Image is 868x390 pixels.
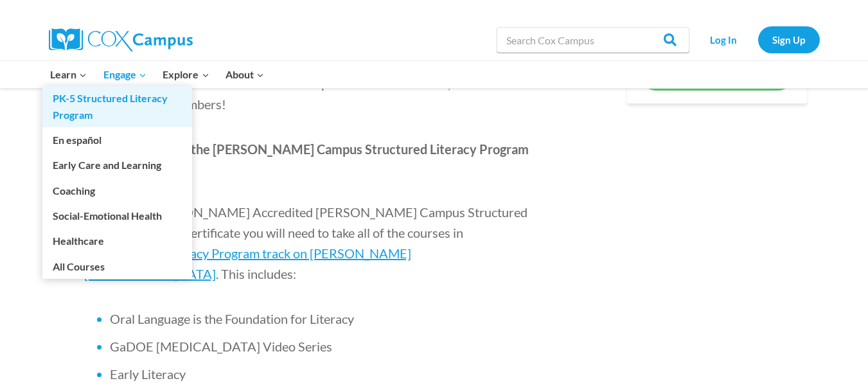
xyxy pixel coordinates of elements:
[110,311,354,326] span: Oral Language is the Foundation for Literacy
[42,153,192,177] a: Early Care and Learning
[49,28,193,51] img: Cox Campus
[42,204,192,228] a: Social-Emotional Health
[155,61,218,88] button: Child menu of Explore
[110,366,186,382] span: Early Literacy
[217,61,272,88] button: Child menu of About
[42,61,272,88] nav: Primary Navigation
[84,204,527,261] span: To earn the [PERSON_NAME] Accredited [PERSON_NAME] Campus Structured Literacy Program Certificate...
[42,86,192,127] a: PK-5 Structured Literacy Program
[758,26,820,53] a: Sign Up
[696,26,820,53] nav: Secondary Navigation
[42,254,192,278] a: All Courses
[110,339,332,354] span: GaDOE [MEDICAL_DATA] Video Series
[42,178,192,202] a: Coaching
[42,61,96,88] button: Child menu of Learn
[42,128,192,152] a: En español
[110,141,529,175] span: How do I earn the [PERSON_NAME] Campus Structured Literacy Program certificate?
[216,266,296,281] span: . This includes:
[84,245,411,281] a: Structured Literacy Program track on [PERSON_NAME][GEOGRAPHIC_DATA]
[95,61,155,88] button: Child menu of Engage
[497,27,689,53] input: Search Cox Campus
[42,229,192,253] a: Healthcare
[696,26,752,53] a: Log In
